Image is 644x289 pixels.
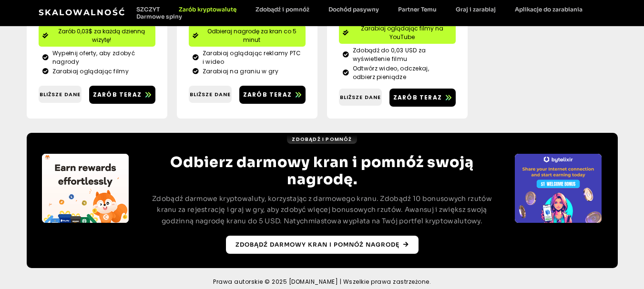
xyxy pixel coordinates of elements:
[353,64,429,81] font: Odtwórz wideo, odczekaj, odbierz pieniądze
[127,13,192,20] a: Darmowe spiny
[89,86,155,104] a: Zarób teraz
[515,154,602,223] div: Slajdy
[58,27,145,44] font: Zarób 0,03$ za każdą dzienną wizytę!
[42,154,129,223] div: 2 / 4
[52,49,135,66] font: Wypełnij oferty, aby zdobyć nagrody
[239,86,306,104] a: Zarób teraz
[39,86,82,103] a: Bliższe dane
[319,6,388,13] a: Dochód pasywny
[39,8,126,17] a: Skalowalność
[127,6,169,13] a: SZCZYT
[398,6,437,13] font: Partner Temu
[340,93,381,101] font: Bliższe dane
[39,25,155,47] a: Zarób 0,03$ za każdą dzienną wizytę!
[127,6,606,20] nav: Menu
[446,6,505,13] a: Graj i zarabiaj
[136,13,182,20] font: Darmowe spiny
[226,236,419,254] a: Zdobądź darmowy kran i pomnóż nagrodę
[42,154,129,223] div: Slajdy
[388,6,446,13] a: Partner Temu
[339,89,382,106] a: Bliższe dane
[393,93,442,101] font: Zarób teraz
[213,278,431,286] font: Prawa autorskie © 2025 [DOMAIN_NAME] | Wszelkie prawa zastrzeżone.
[389,89,456,107] a: Zarób teraz
[328,6,379,13] font: Dochód pasywny
[515,6,583,13] font: Aplikacje do zarabiania
[243,90,292,99] font: Zarób teraz
[170,153,474,189] font: Odbierz darmowy kran i pomnóż swoją nagrodę.
[339,22,456,44] a: Zarabiaj oglądając filmy na YouTube
[190,90,231,98] font: Bliższe dane
[93,90,142,99] font: Zarób teraz
[235,241,399,248] font: Zdobądź darmowy kran i pomnóż nagrodę
[515,154,602,223] div: 2 / 4
[207,27,296,44] font: Odbieraj nagrodę za kran co 5 minut
[189,86,232,103] a: Bliższe dane
[246,6,319,13] a: Zdobądź i pomnóż
[256,6,309,13] font: Zdobądź i pomnóż
[40,90,81,98] font: Bliższe dane
[179,6,236,13] font: Zarób kryptowalutę
[152,194,492,226] font: Zdobądź darmowe kryptowaluty, korzystając z darmowego kranu. Zdobądź 10 bonusowych rzutów kranu z...
[169,6,246,13] a: Zarób kryptowalutę
[361,24,443,41] font: Zarabiaj oglądając filmy na YouTube
[505,6,592,13] a: Aplikacje do zarabiania
[189,25,306,47] a: Odbieraj nagrodę za kran co 5 minut
[292,136,352,143] font: Zdobądź i pomnóż
[136,6,160,13] font: SZCZYT
[353,46,426,63] font: Zdobądź do 0,03 USD za wyświetlenie filmu
[203,67,278,75] font: Zarabiaj na graniu w gry
[203,49,301,66] font: Zarabiaj oglądając reklamy PTC i wideo
[52,67,129,75] font: Zarabiaj oglądając filmy
[456,6,496,13] font: Graj i zarabiaj
[287,135,357,144] a: Zdobądź i pomnóż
